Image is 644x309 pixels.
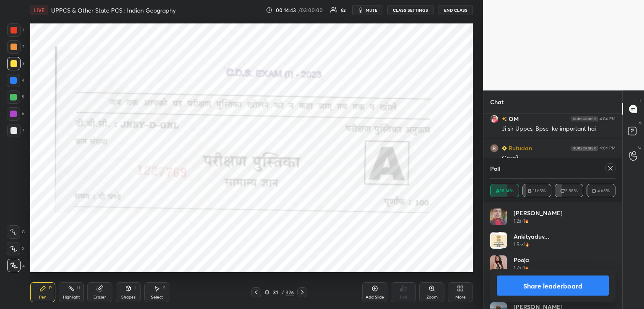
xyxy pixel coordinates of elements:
img: 4be86dc0055745dd86ef18af8b04cc1a.jpg [490,209,507,225]
div: Z [7,259,25,272]
div: X [7,242,25,255]
img: e1e3a4f64c494101803d780d5d05f3d9.jpg [490,232,507,249]
div: LIVE [30,5,48,15]
div: S [163,286,166,290]
h4: [PERSON_NAME] [514,209,563,217]
button: CLASS SETTINGS [387,5,434,15]
div: 5 [7,90,24,104]
h5: 1.7s [514,264,521,272]
h5: • [521,217,523,225]
button: Share leaderboard [497,276,609,296]
div: More [455,295,466,299]
div: 7 [7,124,24,137]
div: Zoom [426,295,438,299]
h5: 1.2s [514,217,521,225]
div: Gpsc? [502,154,615,162]
h6: Rutudan [507,144,532,152]
h5: • [522,241,524,248]
div: 31 [271,290,280,295]
div: Eraser [93,295,106,299]
h5: • [521,264,523,272]
img: no-rating-badge.077c3623.svg [502,117,507,121]
img: streak-poll-icon.44701ccd.svg [525,219,529,223]
div: C [7,225,25,239]
img: streak-poll-icon.44701ccd.svg [525,242,529,247]
div: Highlight [63,295,80,299]
div: Shapes [121,295,135,299]
div: grid [483,113,622,229]
div: / [281,290,284,295]
img: cc2c16e4628d475088518ccc27b58ac4.jpg [490,115,499,123]
div: 1 [7,23,24,37]
div: 3 [7,57,24,70]
p: T [639,97,641,103]
div: 2 [7,40,24,54]
h5: 1 [523,217,525,225]
p: G [638,144,641,150]
h6: OM [507,114,519,123]
h5: 1 [523,264,525,272]
div: 4 [7,74,24,87]
p: Chat [483,91,510,113]
div: L [135,286,137,290]
h5: 1.5s [514,241,522,248]
div: grid [490,209,615,309]
div: Add Slide [366,295,384,299]
img: streak-poll-icon.44701ccd.svg [525,266,529,270]
img: Learner_Badge_beginner_1_8b307cf2a0.svg [502,146,507,151]
h4: Pooja [514,255,529,264]
img: 221583f5986d437183f0f3c6c4e03d9d.jpg [490,255,507,272]
div: 4:04 PM [600,116,615,121]
img: 4P8fHbbgJtejmAAAAAElFTkSuQmCC [571,146,598,151]
h4: Ankityaduv... [514,232,549,241]
button: mute [352,5,382,15]
div: 62 [341,8,345,12]
h4: Poll [490,164,501,173]
h5: 1 [524,241,525,248]
div: 6 [7,107,24,121]
button: End Class [439,5,473,15]
div: Select [151,295,163,299]
img: 3 [490,144,499,152]
div: P [49,286,52,290]
h4: UPPCS & Other State PCS : Indian Geography [51,6,176,14]
div: 326 [286,288,294,296]
div: H [77,286,80,290]
div: 4:04 PM [600,146,615,151]
span: mute [366,7,377,13]
div: Pen [39,295,47,299]
img: 4P8fHbbgJtejmAAAAAElFTkSuQmCC [571,116,598,121]
p: D [639,121,641,127]
div: Ji sir Uppcs, Bpsc ke important hai [502,125,615,133]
